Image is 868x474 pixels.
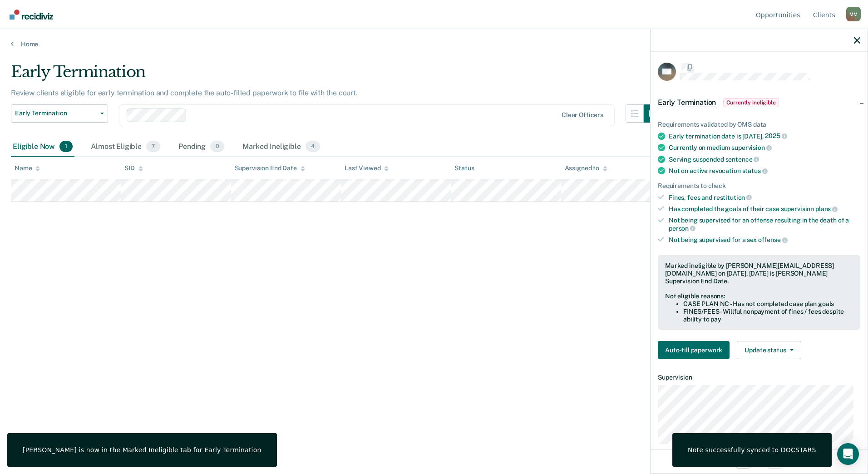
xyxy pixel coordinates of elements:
[658,341,730,359] button: Auto-fill paperwork
[11,89,358,97] p: Review clients eligible for early termination and complete the auto-filled paperwork to file with...
[837,443,859,465] div: Open Intercom Messenger
[765,132,787,139] span: 2025
[345,164,389,172] div: Last Viewed
[658,182,860,190] div: Requirements to check
[758,236,788,243] span: offense
[210,141,224,153] span: 0
[669,205,860,213] div: Has completed the goals of their case supervision
[651,449,868,473] div: 2 / 2
[565,164,607,172] div: Assigned to
[235,164,305,172] div: Supervision End Date
[124,164,143,172] div: SID
[669,143,860,152] div: Currently on medium
[683,300,853,308] li: CASE PLAN NC - Has not completed case plan goals
[10,10,53,20] img: Recidiviz
[688,446,816,454] div: Note successfully synced to DOCSTARS
[669,155,860,163] div: Serving suspended
[658,98,716,107] span: Early Termination
[737,341,801,359] button: Update status
[846,7,861,21] button: Profile dropdown button
[658,341,733,359] a: Navigate to form link
[146,141,160,153] span: 7
[669,193,860,202] div: Fines, fees and
[665,262,853,285] div: Marked ineligible by [PERSON_NAME][EMAIL_ADDRESS][DOMAIN_NAME] on [DATE]. [DATE] is [PERSON_NAME]...
[846,7,861,21] div: M M
[669,225,695,232] span: person
[669,217,860,232] div: Not being supervised for an offense resulting in the death of a
[723,98,779,107] span: Currently ineligible
[11,40,857,48] a: Home
[89,137,162,157] div: Almost Eligible
[11,63,662,89] div: Early Termination
[658,374,860,381] dt: Supervision
[725,156,759,163] span: sentence
[815,205,838,212] span: plans
[11,137,74,157] div: Eligible Now
[454,164,474,172] div: Status
[23,446,261,454] div: [PERSON_NAME] is now in the Marked Ineligible tab for Early Termination
[742,167,768,174] span: status
[669,167,860,175] div: Not on active revocation
[665,292,853,300] div: Not eligible reasons:
[669,132,860,140] div: Early termination date is [DATE],
[683,308,853,323] li: FINES/FEES - Willful nonpayment of fines / fees despite ability to pay
[15,164,40,172] div: Name
[59,141,73,153] span: 1
[241,137,322,157] div: Marked Ineligible
[731,144,771,151] span: supervision
[177,137,226,157] div: Pending
[15,109,97,117] span: Early Termination
[562,111,603,119] div: Clear officers
[669,236,860,244] div: Not being supervised for a sex
[651,88,868,117] div: Early TerminationCurrently ineligible
[306,141,320,153] span: 4
[714,194,752,201] span: restitution
[658,121,860,128] div: Requirements validated by OMS data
